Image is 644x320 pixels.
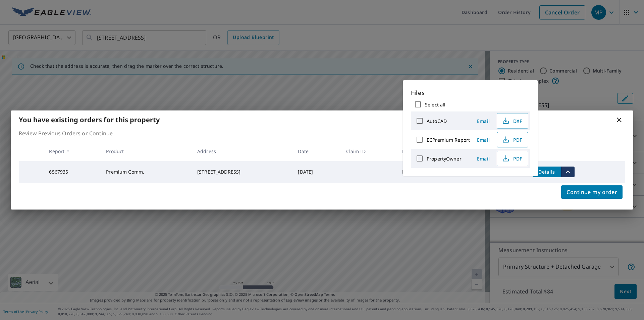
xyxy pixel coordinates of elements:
button: DXF [497,113,528,129]
td: Express [397,161,451,183]
label: AutoCAD [427,118,447,124]
th: Date [292,141,340,161]
td: [DATE] [292,161,340,183]
button: Continue my order [561,185,623,199]
th: Product [101,141,192,161]
span: PDF [501,136,523,144]
td: 6567935 [44,161,101,183]
th: Claim ID [341,141,397,161]
button: Email [473,116,494,126]
td: Premium Comm. [101,161,192,183]
button: Email [473,135,494,145]
th: Delivery [397,141,451,161]
p: Review Previous Orders or Continue [19,129,625,137]
button: filesDropdownBtn-6567935 [561,167,575,177]
span: PDF [501,154,523,163]
label: Select all [425,101,445,108]
label: PropertyOwner [427,155,462,162]
button: PDF [497,151,528,166]
span: DXF [501,117,523,125]
span: Email [475,118,491,124]
button: detailsBtn-6567935 [533,167,561,177]
th: Address [192,141,292,161]
button: Email [473,153,494,164]
th: Report # [44,141,101,161]
label: ECPremium Report [427,137,470,143]
span: Details [537,169,557,175]
span: Email [475,155,491,162]
b: You have existing orders for this property [19,115,160,124]
div: [STREET_ADDRESS] [197,169,287,175]
button: PDF [497,132,528,147]
span: Continue my order [567,187,617,197]
p: Files [411,88,530,97]
span: Email [475,137,491,143]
